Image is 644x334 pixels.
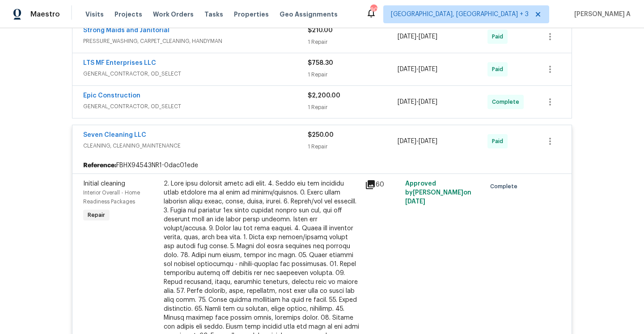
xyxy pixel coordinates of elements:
[398,97,437,106] span: -
[492,65,507,74] span: Paid
[398,32,437,41] span: -
[308,103,398,112] div: 1 Repair
[492,32,507,41] span: Paid
[391,10,529,19] span: [GEOGRAPHIC_DATA], [GEOGRAPHIC_DATA] + 3
[398,66,416,72] span: [DATE]
[308,27,333,34] span: $210.00
[114,10,142,19] span: Projects
[83,190,140,204] span: Interior Overall - Home Readiness Packages
[419,66,437,72] span: [DATE]
[83,27,169,34] a: Strong Maids and Janitorial
[419,99,437,105] span: [DATE]
[370,5,377,14] div: 90
[83,132,146,138] a: Seven Cleaning LLC
[72,157,572,173] div: FBHX94543NR1-0dac01ede
[308,132,334,138] span: $250.00
[398,34,416,40] span: [DATE]
[308,60,333,66] span: $758.30
[398,137,437,146] span: -
[490,182,521,191] span: Complete
[405,181,471,205] span: Approved by [PERSON_NAME] on
[84,211,109,220] span: Repair
[419,138,437,144] span: [DATE]
[30,10,60,19] span: Maestro
[405,199,425,205] span: [DATE]
[308,70,398,79] div: 1 Repair
[83,102,308,111] span: GENERAL_CONTRACTOR, OD_SELECT
[83,181,125,187] span: Initial cleaning
[83,69,308,78] span: GENERAL_CONTRACTOR, OD_SELECT
[398,99,416,105] span: [DATE]
[153,10,194,19] span: Work Orders
[204,11,223,17] span: Tasks
[83,93,140,99] a: Epic Construction
[308,38,398,47] div: 1 Repair
[492,137,507,146] span: Paid
[83,37,308,46] span: PRESSURE_WASHING, CARPET_CLEANING, HANDYMAN
[308,142,398,151] div: 1 Repair
[83,60,156,66] a: LTS MF Enterprises LLC
[234,10,269,19] span: Properties
[365,179,400,190] div: 60
[308,93,340,99] span: $2,200.00
[83,141,308,150] span: CLEANING, CLEANING_MAINTENANCE
[571,10,631,19] span: [PERSON_NAME] A
[280,10,338,19] span: Geo Assignments
[398,138,416,144] span: [DATE]
[492,97,523,106] span: Complete
[398,65,437,74] span: -
[419,34,437,40] span: [DATE]
[85,10,104,19] span: Visits
[83,161,116,170] b: Reference:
